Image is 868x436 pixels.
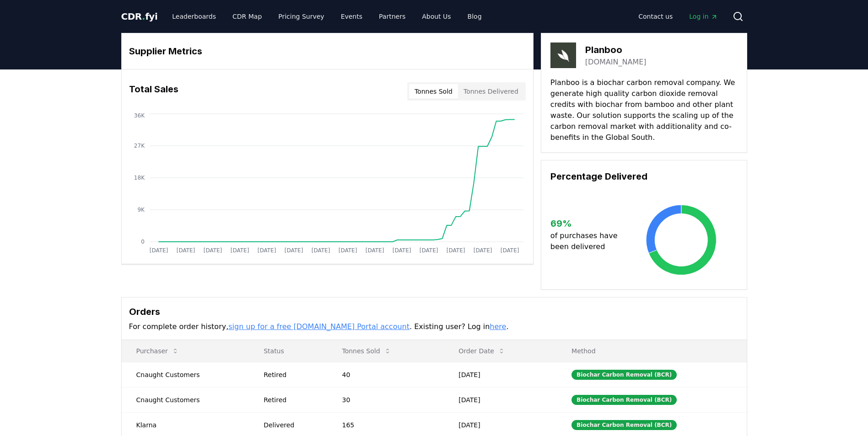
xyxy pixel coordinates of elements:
[271,8,331,25] a: Pricing Survey
[165,8,223,25] a: Leaderboards
[631,8,725,25] nav: Main
[338,247,357,254] tspan: [DATE]
[176,247,195,254] tspan: [DATE]
[550,43,576,68] img: Planboo-logo
[689,12,717,21] span: Log in
[230,247,249,254] tspan: [DATE]
[203,247,222,254] tspan: [DATE]
[141,239,145,245] tspan: 0
[327,387,444,412] td: 30
[129,82,178,101] h3: Total Sales
[682,8,725,25] a: Log in
[415,8,458,25] a: About Us
[571,420,677,430] div: Biochar Carbon Removal (BCR)
[564,346,739,356] p: Method
[134,112,145,119] tspan: 36K
[392,247,411,254] tspan: [DATE]
[585,57,647,68] a: [DOMAIN_NAME]
[134,143,145,149] tspan: 27K
[409,84,458,99] button: Tonnes Sold
[419,247,438,254] tspan: [DATE]
[550,170,738,183] h3: Percentage Delivered
[446,247,465,254] tspan: [DATE]
[129,305,739,319] h3: Orders
[122,362,249,387] td: Cnaught Customers
[264,420,320,430] div: Delivered
[165,8,489,25] nav: Main
[550,230,625,252] p: of purchases have been delivered
[129,342,186,360] button: Purchaser
[257,247,276,254] tspan: [DATE]
[444,362,557,387] td: [DATE]
[550,217,625,230] h3: 69 %
[334,342,398,360] button: Tonnes Sold
[631,8,680,25] a: Contact us
[444,387,557,412] td: [DATE]
[334,8,370,25] a: Events
[365,247,384,254] tspan: [DATE]
[225,8,269,25] a: CDR Map
[473,247,492,254] tspan: [DATE]
[129,321,739,332] p: For complete order history, . Existing user? Log in .
[264,395,320,404] div: Retired
[121,11,158,22] span: CDR fyi
[451,342,512,360] button: Order Date
[571,370,677,380] div: Biochar Carbon Removal (BCR)
[228,322,410,331] a: sign up for a free [DOMAIN_NAME] Portal account
[460,8,489,25] a: Blog
[142,11,145,22] span: .
[137,207,145,213] tspan: 9K
[121,10,158,23] a: CDR.fyi
[149,247,168,254] tspan: [DATE]
[585,43,647,57] h3: Planboo
[256,346,320,356] p: Status
[311,247,330,254] tspan: [DATE]
[122,387,249,412] td: Cnaught Customers
[372,8,413,25] a: Partners
[490,322,506,331] a: here
[284,247,303,254] tspan: [DATE]
[500,247,519,254] tspan: [DATE]
[550,77,738,143] p: Planboo is a biochar carbon removal company. We generate high quality carbon dioxide removal cred...
[134,175,145,181] tspan: 18K
[327,362,444,387] td: 40
[571,395,677,405] div: Biochar Carbon Removal (BCR)
[458,84,524,99] button: Tonnes Delivered
[264,370,320,379] div: Retired
[129,44,526,58] h3: Supplier Metrics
